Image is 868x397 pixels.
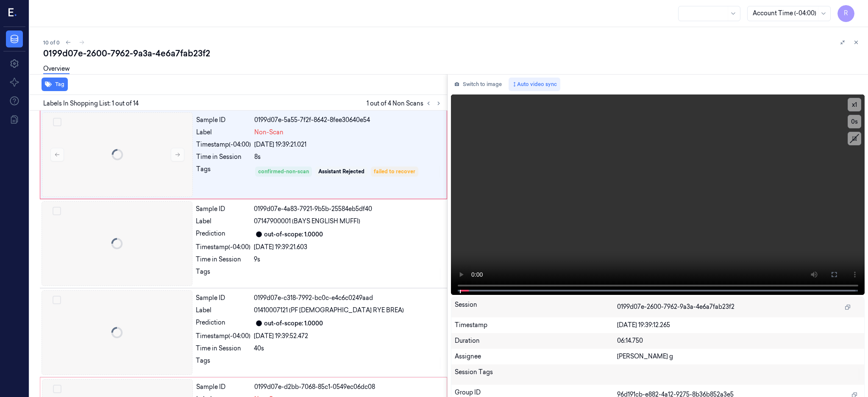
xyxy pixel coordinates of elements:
[53,207,61,215] button: Select row
[196,165,251,178] div: Tags
[318,168,364,175] div: Assistant Rejected
[848,98,861,111] button: x1
[196,294,250,303] div: Sample ID
[53,118,61,126] button: Select row
[196,344,250,353] div: Time in Session
[617,303,734,311] span: 0199d07e-2600-7962-9a3a-4e6a7fab23f2
[254,332,442,341] div: [DATE] 19:39:52.472
[374,168,415,175] div: failed to recover
[196,332,250,341] div: Timestamp (-04:00)
[196,306,250,315] div: Label
[254,383,442,391] div: 0199d07e-d2bb-7068-85c1-0549ec06dc08
[254,116,442,125] div: 0199d07e-5a55-7f2f-8642-8fee30640e54
[617,321,861,330] div: [DATE] 19:39:12.265
[43,39,60,46] span: 10 of 0
[455,300,617,314] div: Session
[254,243,442,252] div: [DATE] 19:39:21.603
[196,229,250,239] div: Prediction
[455,321,617,330] div: Timestamp
[196,255,250,264] div: Time in Session
[196,356,250,370] div: Tags
[254,205,442,214] div: 0199d07e-4a83-7921-9b5b-25584eb5df40
[196,153,251,161] div: Time in Session
[254,255,442,264] div: 9s
[42,78,68,91] button: Tag
[196,217,250,226] div: Label
[254,306,404,315] span: 01410007121 (PF [DEMOGRAPHIC_DATA] RYE BREA)
[509,78,560,91] button: Auto video sync
[254,128,284,137] span: Non-Scan
[254,344,442,353] div: 40s
[196,267,250,281] div: Tags
[196,383,251,391] div: Sample ID
[254,153,442,161] div: 8s
[848,115,861,128] button: 0s
[196,128,251,137] div: Label
[53,385,61,393] button: Select row
[455,352,617,361] div: Assignee
[196,140,251,149] div: Timestamp (-04:00)
[43,47,861,59] div: 0199d07e-2600-7962-9a3a-4e6a7fab23f2
[53,296,61,304] button: Select row
[264,319,323,328] div: out-of-scope: 1.0000
[43,99,139,108] span: Labels In Shopping List: 1 out of 14
[196,318,250,328] div: Prediction
[617,352,861,361] div: [PERSON_NAME] g
[43,64,70,74] a: Overview
[196,205,250,214] div: Sample ID
[617,336,861,345] div: 06:14.750
[367,98,444,108] span: 1 out of 4 Non Scans
[196,243,250,252] div: Timestamp (-04:00)
[196,116,251,125] div: Sample ID
[455,368,617,381] div: Session Tags
[254,294,442,303] div: 0199d07e-c318-7992-bc0c-e4c6c0249aad
[254,140,442,149] div: [DATE] 19:39:21.021
[254,217,360,226] span: 07147900001 (BAYS ENGLISH MUFFI)
[264,230,323,239] div: out-of-scope: 1.0000
[837,5,854,22] button: R
[258,168,309,175] div: confirmed-non-scan
[455,336,617,345] div: Duration
[451,78,505,91] button: Switch to image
